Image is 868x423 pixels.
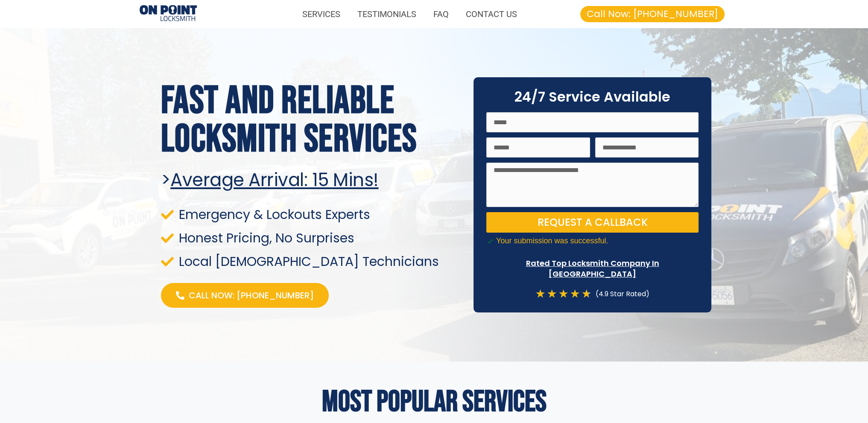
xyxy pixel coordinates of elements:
a: FAQ [425,4,457,24]
p: Rated Top Locksmith Company In [GEOGRAPHIC_DATA] [486,258,698,279]
i: ★ [558,288,568,300]
span: Call Now: [PHONE_NUMBER] [587,9,718,19]
div: (4.9 Star Rated) [591,288,649,300]
i: ★ [570,288,580,300]
a: SERVICES [294,4,349,24]
u: Average arrival: 15 Mins! [170,167,379,193]
a: TESTIMONIALS [349,4,425,24]
img: Proximity Locksmiths 1 [140,5,197,23]
a: Call Now: [PHONE_NUMBER] [161,283,329,308]
a: CONTACT US [457,4,526,24]
i: ★ [547,288,557,300]
i: ★ [535,288,545,300]
span: Call Now: [PHONE_NUMBER] [189,289,314,301]
span: Honest Pricing, No Surprises [177,232,354,244]
h2: 24/7 Service Available [486,90,698,104]
div: 4.7/5 [535,288,591,300]
h2: > [161,169,463,191]
span: Local [DEMOGRAPHIC_DATA] Technicians [177,256,439,267]
a: Call Now: [PHONE_NUMBER] [580,6,725,22]
div: Your submission was successful. [486,237,698,245]
h1: Fast and reliable locksmith services [161,82,463,159]
button: Request a Callback [486,212,698,233]
span: Request a Callback [538,217,648,228]
nav: Menu [205,4,526,24]
i: ★ [582,288,591,300]
span: Emergency & Lockouts Experts [177,209,370,220]
form: On Point Locksmith Victoria Form [486,112,698,245]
